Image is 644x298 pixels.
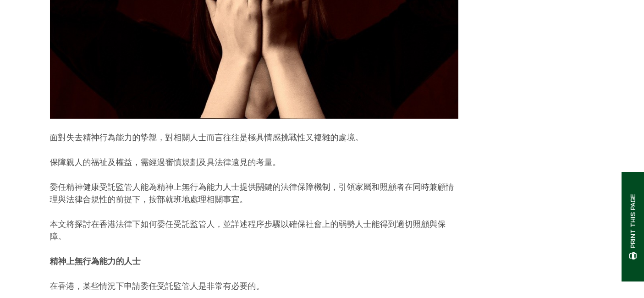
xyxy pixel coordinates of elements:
strong: 精神上無行為能力的人士 [50,256,141,266]
p: 在香港，某些情況下申請委任受託監管人是非常有必要的。 [50,280,458,292]
p: 委任精神健康受託監管人能為精神上無行為能力人士提供關鍵的法律保障機制，引領家屬和照顧者在同時兼顧情理與法律合規性的前提下，按部就班地處理相關事宜。 [50,181,458,205]
p: 保障親人的福祉及權益，需經過審慎規劃及具法律遠見的考量。 [50,156,458,168]
p: 面對失去精神行為能力的摯親，對相關人士而言往往是極具情感挑戰性又複雜的處境。 [50,131,458,143]
p: 本文將探討在香港法律下如何委任受託監管人，並詳述程序步驟以確保社會上的弱勢人士能得到適切照顧與保障。 [50,218,458,243]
